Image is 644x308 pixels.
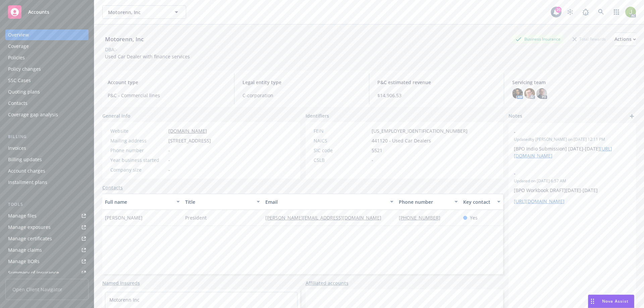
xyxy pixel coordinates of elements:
div: Manage certificates [8,233,52,244]
div: Policy changes [8,64,41,74]
span: - [168,147,170,154]
div: Billing [5,133,89,140]
span: Yes [470,214,478,221]
div: Invoices [8,143,26,153]
button: Email [263,194,396,210]
span: P&C - Commercial lines [108,92,226,99]
a: Named insureds [102,280,140,287]
span: Used Car Dealer with finance services [105,53,190,60]
span: Motorenn, Inc [108,9,166,16]
a: Policies [5,52,89,63]
a: Account charges [5,166,89,176]
div: -Updatedby [PERSON_NAME] on [DATE] 12:11 PM[BPO Indio Submission] [DATE]-[DATE][URL][DOMAIN_NAME] [508,123,636,165]
div: Company size [110,166,166,173]
a: Switch app [610,5,623,19]
a: Manage claims [5,245,89,255]
div: Coverage gap analysis [8,109,58,120]
div: NAICS [314,137,369,144]
div: Contacts [8,98,28,109]
span: Nova Assist [602,298,629,304]
div: Quoting plans [8,86,40,97]
div: Year business started [110,157,166,164]
span: - [168,166,170,173]
a: Policy changes [5,64,89,74]
span: - [514,170,613,177]
a: SSC Cases [5,75,89,86]
button: Motorenn, Inc [102,5,186,19]
div: Title [185,198,253,205]
button: Nova Assist [588,295,634,308]
div: Total Rewards [569,35,609,43]
a: Coverage [5,41,89,52]
span: [PERSON_NAME] [105,214,143,221]
a: [PHONE_NUMBER] [399,214,446,221]
span: Identifiers [306,112,329,119]
a: [URL][DOMAIN_NAME] [514,198,565,204]
div: -Updated on [DATE] 6:57 AM[BPO Workbook DRAFT][DATE]-[DATE][URL][DOMAIN_NAME] [508,165,636,210]
div: Coverage [8,41,29,52]
a: Contacts [102,184,123,191]
a: Motorenn Inc [109,297,140,303]
div: SSC Cases [8,75,31,86]
span: 5521 [372,147,382,154]
div: Phone number [110,147,166,154]
div: 20 [555,7,561,13]
div: Manage files [8,210,37,221]
a: Invoices [5,143,89,153]
span: General info [102,112,130,119]
div: Manage BORs [8,256,40,267]
a: [DOMAIN_NAME] [168,128,207,134]
div: Manage claims [8,245,42,255]
img: photo [625,7,636,17]
a: add [628,112,636,120]
div: Billing updates [8,154,42,165]
div: Drag to move [588,295,597,308]
span: P&C estimated revenue [377,79,496,86]
div: DBA: - [105,46,117,53]
button: Full name [102,194,182,210]
div: Phone number [399,198,450,205]
a: Manage exposures [5,222,89,233]
img: photo [524,88,535,99]
span: - [514,128,613,135]
span: President [185,214,207,221]
div: Policies [8,52,25,63]
a: Summary of insurance [5,267,89,278]
span: Updated on [DATE] 6:57 AM [514,178,631,184]
span: Updated by [PERSON_NAME] on [DATE] 12:11 PM [514,136,631,142]
div: SIC code [314,147,369,154]
span: $14,906.53 [377,92,496,99]
div: Email [265,198,386,205]
a: Contacts [5,98,89,109]
a: Manage certificates [5,233,89,244]
span: Account type [108,79,226,86]
a: [PERSON_NAME][EMAIL_ADDRESS][DOMAIN_NAME] [265,214,387,221]
button: Key contact [461,194,503,210]
div: Business Insurance [512,35,564,43]
a: Overview [5,29,89,40]
a: Stop snowing [563,5,577,19]
div: Manage exposures [8,222,51,233]
a: Quoting plans [5,86,89,97]
span: Servicing team [512,79,631,86]
div: Full name [105,198,172,205]
div: Key contact [463,198,493,205]
span: Open Client Navigator [5,279,89,300]
span: - [168,157,170,164]
span: [STREET_ADDRESS] [168,137,211,144]
div: Website [110,127,166,134]
button: Title [182,194,263,210]
a: Installment plans [5,177,89,188]
div: Tools [5,201,89,208]
span: Notes [508,112,522,120]
div: Actions [614,33,636,46]
img: photo [512,88,523,99]
a: Affiliated accounts [306,280,348,287]
span: [US_EMPLOYER_IDENTIFICATION_NUMBER] [372,127,468,134]
span: Legal entity type [243,79,361,86]
a: Coverage gap analysis [5,109,89,120]
button: Phone number [396,194,460,210]
span: 441120 - Used Car Dealers [372,137,431,144]
a: Billing updates [5,154,89,165]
